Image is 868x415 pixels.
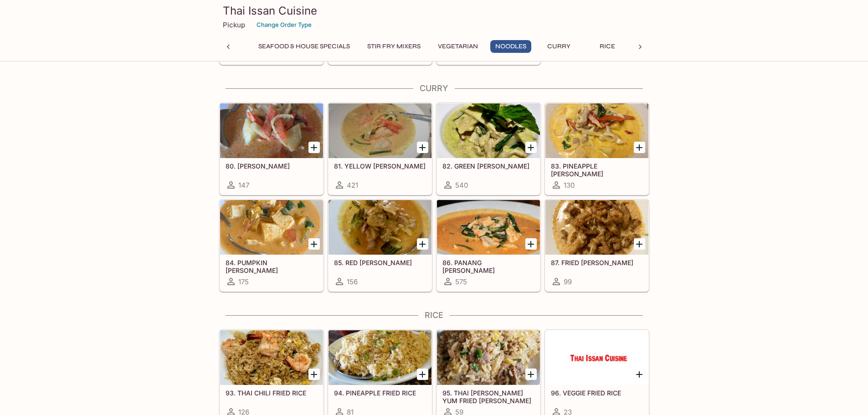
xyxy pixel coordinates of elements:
div: 93. THAI CHILI FRIED RICE [220,330,323,385]
button: Noodles [490,40,531,53]
h5: 93. THAI CHILI FRIED RICE [226,389,318,397]
button: Add 94. PINEAPPLE FRIED RICE [417,369,428,380]
a: 85. RED [PERSON_NAME]156 [328,200,432,292]
h5: 95. THAI [PERSON_NAME] YUM FRIED [PERSON_NAME] [442,389,534,404]
button: Stir Fry Mixers [362,40,426,53]
a: 82. GREEN [PERSON_NAME]540 [437,103,540,195]
button: Seafood & House Specials [253,40,355,53]
h5: 96. VEGGIE FRIED RICE [551,389,643,397]
button: Add 95. THAI TOM YUM FRIED RICE [525,369,537,380]
div: 87. FRIED CURRY [545,200,648,255]
div: 84. PUMPKIN CURRY [220,200,323,255]
div: 86. PANANG CURRY [437,200,540,255]
button: Add 82. GREEN CURRY [525,142,537,153]
div: 95. THAI TOM YUM FRIED RICE [437,330,540,385]
h4: Curry [219,83,649,93]
span: 175 [238,277,249,286]
span: 156 [347,277,358,286]
div: 81. YELLOW CURRY [329,103,431,158]
button: Add 96. VEGGIE FRIED RICE [634,369,645,380]
button: Add 86. PANANG CURRY [525,238,537,250]
a: 83. PINEAPPLE [PERSON_NAME]130 [545,103,649,195]
button: Change Order Type [252,18,316,32]
button: Add 83. PINEAPPLE CURRY [634,142,645,153]
span: 421 [347,181,358,190]
h3: Thai Issan Cuisine [223,4,646,18]
h5: 94. PINEAPPLE FRIED RICE [334,389,426,397]
a: 86. PANANG [PERSON_NAME]575 [437,200,540,292]
button: Add 80. MASAMAN CURRY [308,142,320,153]
button: Add 84. PUMPKIN CURRY [308,238,320,250]
a: 80. [PERSON_NAME]147 [220,103,324,195]
span: 540 [455,181,468,190]
div: 85. RED CURRY [329,200,431,255]
span: 99 [564,277,572,286]
h5: 84. PUMPKIN [PERSON_NAME] [226,259,318,274]
h5: 83. PINEAPPLE [PERSON_NAME] [551,162,643,177]
button: Rice [587,40,628,53]
div: 82. GREEN CURRY [437,103,540,158]
h5: 82. GREEN [PERSON_NAME] [442,162,534,170]
h4: Rice [219,310,649,320]
h5: 81. YELLOW [PERSON_NAME] [334,162,426,170]
button: Vegetarian [433,40,483,53]
a: 84. PUMPKIN [PERSON_NAME]175 [220,200,324,292]
div: 83. PINEAPPLE CURRY [545,103,648,158]
button: Add 93. THAI CHILI FRIED RICE [308,369,320,380]
div: 96. VEGGIE FRIED RICE [545,330,648,385]
button: Add 81. YELLOW CURRY [417,142,428,153]
div: 80. MASAMAN CURRY [220,103,323,158]
span: 130 [564,181,575,190]
span: 575 [455,277,467,286]
h5: 85. RED [PERSON_NAME] [334,259,426,266]
a: 81. YELLOW [PERSON_NAME]421 [328,103,432,195]
a: 87. FRIED [PERSON_NAME]99 [545,200,649,292]
button: Add 87. FRIED CURRY [634,238,645,250]
span: 147 [238,181,249,190]
div: 94. PINEAPPLE FRIED RICE [329,330,431,385]
h5: 86. PANANG [PERSON_NAME] [442,259,534,274]
h5: 87. FRIED [PERSON_NAME] [551,259,643,266]
h5: 80. [PERSON_NAME] [226,162,318,170]
button: Curry [539,40,580,53]
p: Pickup [223,20,245,29]
button: Add 85. RED CURRY [417,238,428,250]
